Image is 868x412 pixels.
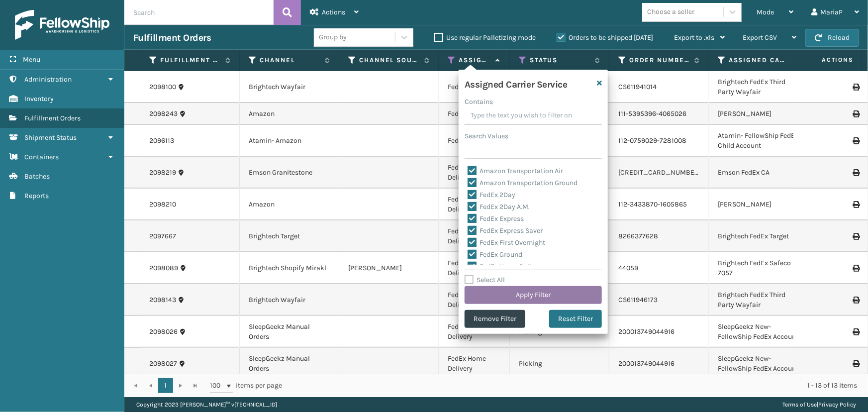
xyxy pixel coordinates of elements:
[158,378,173,393] a: 1
[709,125,808,157] td: Atamin- FellowShip FedEx Child Account
[359,56,419,65] label: Channel Source
[818,401,856,408] a: Privacy Policy
[136,397,277,412] p: Copyright 2023 [PERSON_NAME]™ v [TECHNICAL_ID]
[439,316,510,348] td: FedEx Home Delivery
[549,310,602,328] button: Reset Filter
[439,348,510,380] td: FedEx Home Delivery
[465,107,602,125] input: Type the text you wish to filter on
[853,110,859,117] i: Print Label
[24,114,81,122] span: Fulfillment Orders
[133,32,211,44] h3: Fulfillment Orders
[609,284,709,316] td: CS611946173
[23,55,40,64] span: Menu
[149,82,176,92] a: 2098100
[465,310,525,328] button: Remove Filter
[439,252,510,284] td: FedEx Home Delivery
[853,328,859,335] i: Print Label
[240,189,339,220] td: Amazon
[468,238,545,247] label: FedEx First Overnight
[709,103,808,125] td: [PERSON_NAME]
[609,157,709,189] td: [CREDIT_CARD_NUMBER]
[853,360,859,367] i: Print Label
[709,71,808,103] td: Brightech FedEx Third Party Wayfair
[709,316,808,348] td: SleepGeekz New-FellowShip FedEx Account
[319,32,347,43] div: Group by
[149,168,176,178] a: 2098219
[15,10,109,40] img: logo
[160,56,220,65] label: Fulfillment Order Id
[530,56,590,65] label: Status
[149,295,176,305] a: 2098143
[468,203,530,211] label: FedEx 2Day A.M.
[339,252,439,284] td: [PERSON_NAME]
[24,172,50,181] span: Batches
[709,157,808,189] td: Emson FedEx CA
[465,276,505,284] label: Select All
[853,297,859,304] i: Print Label
[24,153,59,161] span: Containers
[240,103,339,125] td: Amazon
[609,125,709,157] td: 112-0759029-7281008
[240,220,339,252] td: Brightech Target
[439,125,510,157] td: FedEx Ground
[647,7,694,17] div: Choose a seller
[240,316,339,348] td: SleepGeekz Manual Orders
[853,169,859,176] i: Print Label
[24,133,77,142] span: Shipment Status
[709,348,808,380] td: SleepGeekz New-FellowShip FedEx Account
[468,262,544,271] label: FedEx Home Delivery
[465,286,602,304] button: Apply Filter
[149,327,178,337] a: 2098026
[439,284,510,316] td: FedEx Home Delivery
[468,191,515,199] label: FedEx 2Day
[609,348,709,380] td: 200013749044916
[709,189,808,220] td: [PERSON_NAME]
[149,231,176,241] a: 2097667
[260,56,320,65] label: Channel
[853,265,859,272] i: Print Label
[465,131,508,141] label: Search Values
[149,136,174,146] a: 2096113
[757,8,774,16] span: Mode
[210,381,225,391] span: 100
[468,179,578,187] label: Amazon Transportation Ground
[465,76,568,91] h4: Assigned Carrier Service
[240,252,339,284] td: Brightech Shopify Mirakl
[434,33,536,42] label: Use regular Palletizing mode
[439,157,510,189] td: FedEx Home Delivery
[439,220,510,252] td: FedEx Home Delivery
[743,33,777,42] span: Export CSV
[609,189,709,220] td: 112-3433870-1605865
[149,263,178,273] a: 2098089
[853,137,859,144] i: Print Label
[24,95,54,103] span: Inventory
[557,33,653,42] label: Orders to be shipped [DATE]
[149,359,177,369] a: 2098027
[149,200,176,209] a: 2098210
[240,284,339,316] td: Brightech Wayfair
[629,56,689,65] label: Order Number
[240,125,339,157] td: Atamin- Amazon
[439,71,510,103] td: FedEx Ground
[24,192,49,200] span: Reports
[709,252,808,284] td: Brightech FedEx Safeco 7057
[609,220,709,252] td: 8266377628
[468,250,522,259] label: FedEx Ground
[853,201,859,208] i: Print Label
[805,29,859,47] button: Reload
[853,233,859,240] i: Print Label
[709,220,808,252] td: Brightech FedEx Target
[609,252,709,284] td: 44059
[468,226,543,235] label: FedEx Express Saver
[709,284,808,316] td: Brightech FedEx Third Party Wayfair
[609,316,709,348] td: 200013749044916
[459,56,490,65] label: Assigned Carrier Service
[439,103,510,125] td: FedEx Ground
[24,75,72,84] span: Administration
[782,401,817,408] a: Terms of Use
[240,71,339,103] td: Brightech Wayfair
[240,157,339,189] td: Emson Granitestone
[322,8,345,16] span: Actions
[240,348,339,380] td: SleepGeekz Manual Orders
[729,56,789,65] label: Assigned Carrier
